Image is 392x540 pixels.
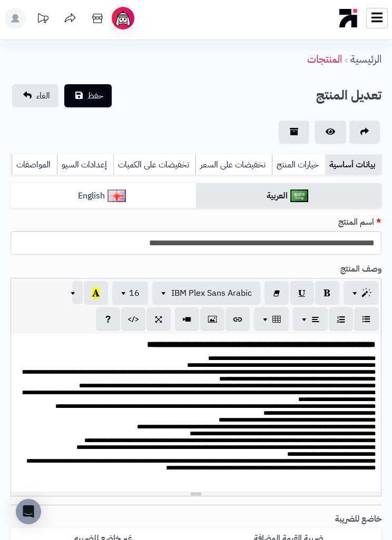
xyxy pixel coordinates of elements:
[129,287,140,299] span: 16
[107,189,126,202] img: English
[316,85,381,106] h2: تعديل المنتج
[12,154,57,175] a: المواصفات
[36,89,50,102] span: الغاء
[16,499,41,524] div: Open Intercom Messenger
[195,154,272,175] a: تخفيضات على السعر
[11,183,196,209] a: English
[196,183,381,209] a: العربية
[171,287,252,299] span: IBM Plex Sans Arabic
[336,263,386,275] label: وصف المنتج
[290,189,309,202] img: العربية
[114,9,132,27] img: ai-face.png
[307,51,342,67] a: المنتجات
[113,154,195,175] a: تخفيضات على الكميات
[272,154,325,175] a: خيارات المنتج
[87,89,103,102] span: حفظ
[339,6,358,30] img: logo-mobile.png
[57,154,113,175] a: إعدادات السيو
[152,282,260,305] button: IBM Plex Sans Arabic
[30,8,56,32] a: تحديثات المنصة
[112,282,148,305] button: 16
[331,513,386,525] label: خاضع للضريبة
[325,154,381,175] a: بيانات أساسية
[64,84,112,107] button: حفظ
[350,51,381,67] a: الرئيسية
[334,216,386,228] label: اسم المنتج
[12,84,58,107] a: الغاء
